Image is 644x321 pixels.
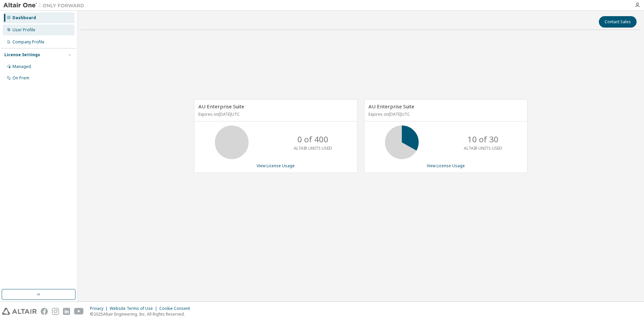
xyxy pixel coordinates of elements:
div: Website Terms of Use [110,306,159,311]
img: altair_logo.svg [2,308,37,315]
div: License Settings [4,52,40,58]
img: instagram.svg [52,308,59,315]
p: ALTAIR UNITS USED [464,145,502,151]
div: Company Profile [12,39,44,45]
img: youtube.svg [74,308,84,315]
p: Expires on [DATE] UTC [198,111,351,117]
span: AU Enterprise Suite [198,103,244,110]
img: Altair One [3,2,88,9]
div: Dashboard [12,15,36,21]
div: Cookie Consent [159,306,194,311]
p: © 2025 Altair Engineering, Inc. All Rights Reserved. [90,311,194,317]
div: Privacy [90,306,110,311]
img: linkedin.svg [63,308,70,315]
a: View License Usage [257,163,295,169]
p: 0 of 400 [297,134,328,145]
a: View License Usage [427,163,465,169]
div: Managed [12,64,31,69]
p: ALTAIR UNITS USED [294,145,332,151]
div: On Prem [12,75,29,81]
p: Expires on [DATE] UTC [368,111,521,117]
div: User Profile [12,27,35,33]
p: 10 of 30 [468,134,498,145]
button: Contact Sales [599,16,637,28]
span: AU Enterprise Suite [368,103,414,110]
img: facebook.svg [41,308,48,315]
